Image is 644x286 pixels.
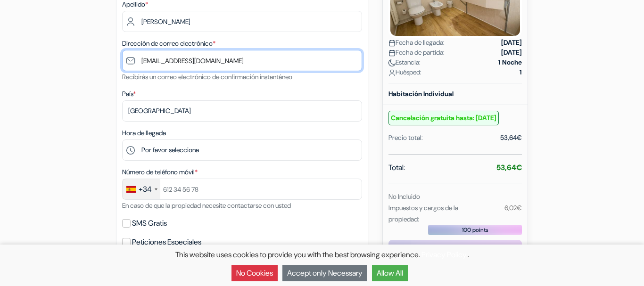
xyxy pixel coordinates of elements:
img: calendar.svg [388,49,396,57]
label: SMS Gratis [132,217,167,230]
b: Habitación Individual [388,90,454,98]
input: Introduzca la dirección de correo electrónico [122,50,362,71]
span: Estancia: [388,57,421,67]
div: 53,64€ [500,133,522,143]
p: This website uses cookies to provide you with the best browsing experience. . [5,249,639,261]
strong: [DATE] [501,48,522,57]
div: +34 [139,184,152,195]
span: Total: [388,162,405,173]
button: Accept only Necessary [282,265,367,281]
label: País [122,89,136,99]
small: 6,02€ [504,204,522,212]
button: No Cookies [231,265,278,281]
a: Privacy Policy. [421,250,468,260]
strong: 53,64€ [496,163,522,172]
small: Cancelación gratuita hasta: [DATE] [388,111,499,125]
input: Introduzca el apellido [122,11,362,32]
span: Huésped: [388,67,421,77]
label: Dirección de correo electrónico [122,39,215,49]
strong: 1 [520,67,522,77]
small: Recibirás un correo electrónico de confirmación instantáneo [122,73,292,81]
input: 612 34 56 78 [122,179,362,200]
span: Fecha de partida: [388,48,445,57]
small: En caso de que la propiedad necesite contactarse con usted [122,201,291,210]
span: 100 points [462,226,488,234]
strong: 1 Noche [498,57,522,67]
button: Allow All [372,265,408,281]
label: Número de teléfono móvil [122,167,198,177]
strong: [DATE] [501,38,522,48]
img: calendar.svg [388,40,396,47]
small: Impuestos y cargos de la propiedad: [388,204,458,223]
img: moon.svg [388,59,396,66]
div: Spain (España): +34 [123,179,160,199]
label: Hora de llegada [122,128,166,138]
small: No Incluido [388,192,420,201]
span: Fecha de llegada: [388,38,445,48]
div: Precio total: [388,133,423,143]
img: user_icon.svg [388,69,396,76]
label: Peticiones Especiales [132,236,201,249]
